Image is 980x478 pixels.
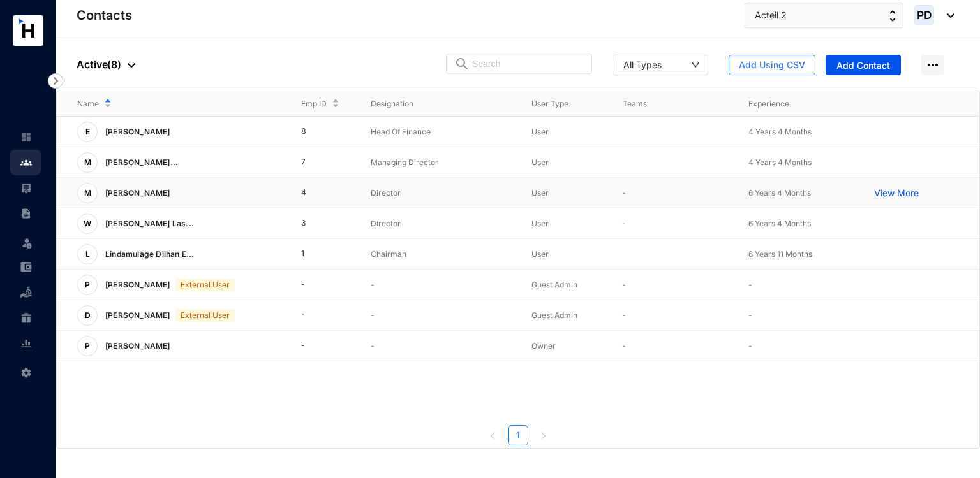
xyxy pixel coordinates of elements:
li: 1 [508,425,528,445]
button: right [533,425,554,445]
li: Reports [10,331,41,356]
li: Gratuity [10,305,41,331]
span: Add Using CSV [739,59,805,71]
input: Search [472,54,584,73]
span: M [84,159,91,166]
img: search.8ce656024d3affaeffe32e5b30621cb7.svg [454,57,470,70]
a: 1 [509,426,528,445]
span: left [489,432,496,440]
span: - [748,341,752,351]
button: Acteil 2 [745,3,903,28]
span: 6 Years 4 Months [748,219,811,228]
span: D [85,312,91,319]
img: settings-unselected.1febfda315e6e19643a1.svg [20,367,32,379]
td: 8 [281,117,351,147]
li: Expenses [10,254,41,280]
button: All Types [612,55,708,75]
p: Contacts [77,6,132,24]
span: right [540,432,547,440]
p: - [371,340,511,352]
li: Contracts [10,201,41,226]
span: P [85,342,90,350]
p: - [371,309,511,322]
a: View More [874,187,925,199]
span: P [85,281,90,289]
li: Home [10,124,41,150]
span: 6 Years 4 Months [748,188,811,198]
th: Experience [728,91,854,117]
span: User [531,188,549,198]
p: Head Of Finance [371,126,511,138]
span: down [691,61,700,69]
img: up-down-arrow.74152d26bf9780fbf563ca9c90304185.svg [889,10,896,22]
img: leave-unselected.2934df6273408c3f84d9.svg [20,236,33,249]
span: User [531,157,549,167]
td: - [281,300,351,331]
span: Guest Admin [531,280,577,289]
span: 6 Years 11 Months [748,249,812,259]
img: people.b0bd17028ad2877b116a.svg [20,157,32,168]
li: Contacts [10,150,41,175]
li: Loan [10,280,41,305]
img: home-unselected.a29eae3204392db15eaf.svg [20,131,32,143]
td: 7 [281,147,351,178]
span: Guest Admin [531,310,577,320]
div: All Types [623,58,662,71]
span: Name [77,98,99,110]
p: Director [371,187,511,199]
span: 4 Years 4 Months [748,157,812,167]
span: Add Contact [836,59,890,72]
p: - [622,217,727,230]
p: [PERSON_NAME] [98,336,175,356]
li: Payroll [10,175,41,201]
button: left [482,425,503,445]
span: [PERSON_NAME]... [105,157,178,167]
td: 3 [281,208,351,239]
p: - [622,279,727,291]
span: Owner [531,341,556,351]
span: L [85,250,90,258]
img: more-horizontal.eedb2faff8778e1aceccc67cc90ae3cb.svg [921,55,944,75]
p: Chairman [371,248,511,261]
li: Previous Page [482,425,503,445]
p: Active ( 8 ) [77,57,135,72]
button: Add Contact [826,55,901,75]
img: loan-unselected.d74d20a04637f2d15ab5.svg [20,287,32,298]
li: Next Page [533,425,554,445]
button: Add Using CSV [729,55,815,75]
span: Lindamulage Dilhan E... [105,249,195,259]
img: payroll-unselected.b590312f920e76f0c668.svg [20,182,32,194]
td: 1 [281,239,351,270]
p: Managing Director [371,156,511,169]
td: - [281,331,351,361]
span: - [748,310,752,320]
img: contract-unselected.99e2b2107c0a7dd48938.svg [20,208,32,219]
img: dropdown-black.8e83cc76930a90b1a4fdb6d089b7bf3a.svg [128,63,135,68]
span: Emp ID [301,98,327,110]
td: - [281,270,351,300]
p: [PERSON_NAME] [98,305,175,326]
td: 4 [281,178,351,208]
span: M [84,189,91,197]
th: Teams [602,91,728,117]
span: PD [916,10,932,20]
p: [PERSON_NAME] [98,183,175,203]
span: E [85,128,90,136]
img: gratuity-unselected.a8c340787eea3cf492d7.svg [20,312,32,324]
th: User Type [511,91,602,117]
img: expense-unselected.2edcf0507c847f3e9e96.svg [20,261,32,273]
p: Director [371,217,511,230]
p: [PERSON_NAME] [98,275,175,295]
span: - [748,280,752,289]
p: - [622,340,727,352]
span: [PERSON_NAME] Las... [105,219,194,228]
span: User [531,249,549,259]
p: - [622,309,727,322]
img: nav-icon-right.af6afadce00d159da59955279c43614e.svg [48,73,63,89]
p: - [371,279,511,291]
span: User [531,127,549,136]
span: Acteil 2 [755,8,787,22]
p: - [622,187,727,199]
img: report-unselected.e6a6b4230fc7da01f883.svg [20,338,32,349]
p: [PERSON_NAME] [98,122,175,142]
